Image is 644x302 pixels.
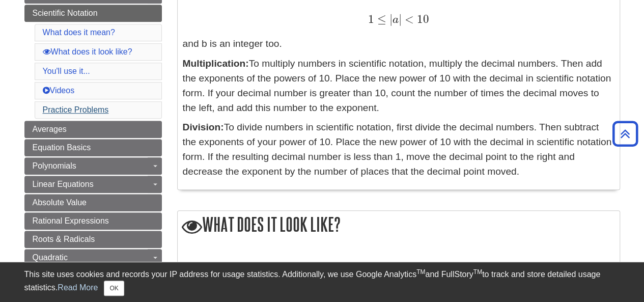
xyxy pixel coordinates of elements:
a: You'll use it... [43,67,90,75]
div: This site uses cookies and records your IP address for usage statistics. Additionally, we use Goo... [24,268,620,296]
span: Averages [33,125,67,133]
span: Equation Basics [33,143,91,152]
a: Averages [24,121,162,138]
sup: TM [473,268,482,276]
a: Videos [43,86,75,95]
a: What does it look like? [43,47,132,56]
span: ≤ [374,12,386,26]
a: Practice Problems [43,105,109,114]
span: < [402,12,414,26]
span: 10 [414,12,429,26]
button: Close [104,281,124,296]
span: a [393,14,399,25]
p: To divide numbers in scientific notation, first divide the decimal numbers. Then subtract the exp... [183,120,614,179]
a: Roots & Radicals [24,231,162,248]
span: | [389,12,393,26]
a: Read More [58,283,98,292]
h3: Express Large Numbers in Standard Form [183,261,614,276]
span: Roots & Radicals [33,235,95,243]
a: Scientific Notation [24,5,162,22]
strong: Division: [183,122,224,132]
sup: TM [416,268,425,276]
span: Polynomials [33,161,76,170]
span: Scientific Notation [33,9,98,17]
a: Quadratic [24,249,162,266]
a: What does it mean? [43,28,115,37]
a: Back to Top [609,127,641,141]
a: Equation Basics [24,139,162,156]
h2: What does it look like? [178,211,620,240]
p: To multiply numbers in scientific notation, multiply the decimal numbers. Then add the exponents ... [183,57,614,115]
span: Absolute Value [33,198,87,207]
span: Quadratic [33,253,68,262]
a: Absolute Value [24,194,162,211]
span: Rational Expressions [33,216,109,225]
strong: Multiplication: [183,58,249,69]
a: Rational Expressions [24,212,162,230]
a: Polynomials [24,157,162,175]
span: | [399,12,402,26]
a: Linear Equations [24,176,162,193]
span: Linear Equations [33,180,94,188]
span: 1 [368,12,374,26]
